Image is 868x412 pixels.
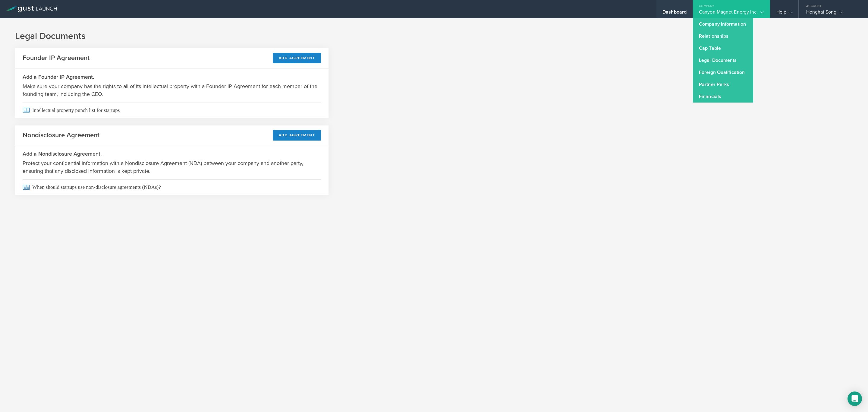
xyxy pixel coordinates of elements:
span: Intellectual property punch list for startups [23,103,321,118]
h1: Legal Documents [15,30,853,42]
p: Make sure your company has the rights to all of its intellectual property with a Founder IP Agree... [23,82,321,98]
a: When should startups use non-disclosure agreements (NDAs)? [15,179,329,195]
a: Intellectual property punch list for startups [15,103,329,118]
div: Help [776,9,792,18]
h3: Add a Nondisclosure Agreement. [23,150,321,158]
h2: Nondisclosure Agreement [23,131,99,140]
button: Add Agreement [273,130,321,141]
span: When should startups use non-disclosure agreements (NDAs)? [23,179,321,195]
div: Open Intercom Messenger [848,391,862,406]
div: Honghai Song [806,9,857,18]
button: Add Agreement [273,53,321,63]
h2: Founder IP Agreement [23,54,90,62]
div: Dashboard [662,9,687,18]
div: Canyon Magnet Energy Inc. [699,9,764,18]
p: Protect your confidential information with a Nondisclosure Agreement (NDA) between your company a... [23,159,321,175]
h3: Add a Founder IP Agreement. [23,73,321,81]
